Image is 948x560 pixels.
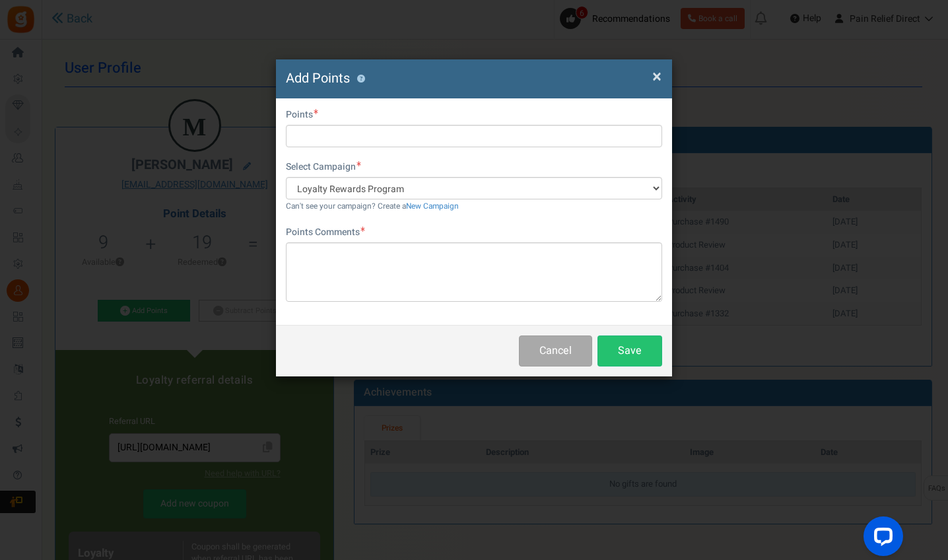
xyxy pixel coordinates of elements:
[286,201,459,212] small: Can't see your campaign? Create a
[286,226,365,239] label: Points Comments
[519,335,592,367] button: Cancel
[356,75,365,83] button: ?
[286,160,361,174] label: Select Campaign
[286,69,350,88] span: Add Points
[286,108,318,122] label: Points
[652,64,661,89] span: ×
[597,335,662,367] button: Save
[406,201,459,212] a: New Campaign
